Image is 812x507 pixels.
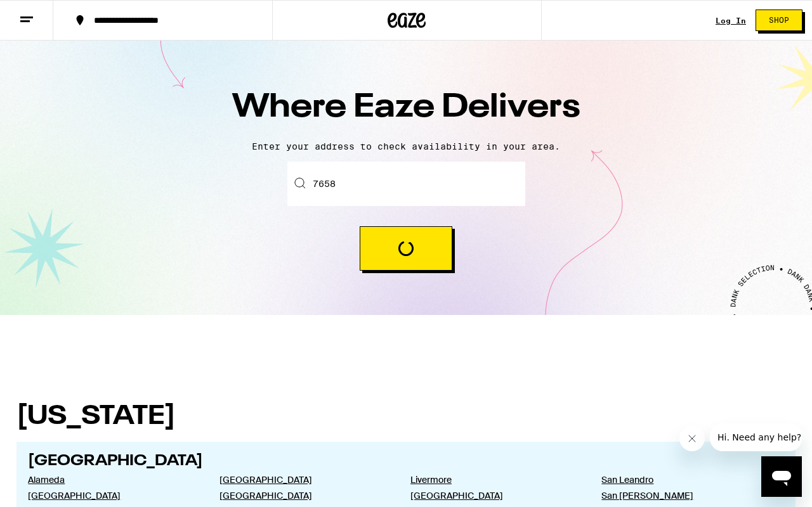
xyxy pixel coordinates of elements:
[716,16,746,25] a: Log In
[219,490,390,501] a: [GEOGRAPHIC_DATA]
[756,10,802,31] button: Shop
[16,404,796,430] h1: [US_STATE]
[679,426,705,451] iframe: Close message
[761,456,802,497] iframe: Button to launch messaging window
[28,474,199,485] a: Alameda
[219,474,390,485] a: [GEOGRAPHIC_DATA]
[601,490,772,501] a: San [PERSON_NAME]
[410,474,581,485] a: Livermore
[769,16,789,24] span: Shop
[746,10,812,31] a: Shop
[601,474,772,485] a: San Leandro
[28,454,783,469] h2: [GEOGRAPHIC_DATA]
[184,85,628,131] h1: Where Eaze Delivers
[13,141,799,151] p: Enter your address to check availability in your area.
[710,423,802,451] iframe: Message from company
[28,490,199,501] a: [GEOGRAPHIC_DATA]
[287,162,525,206] input: Enter your delivery address
[410,490,581,501] a: [GEOGRAPHIC_DATA]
